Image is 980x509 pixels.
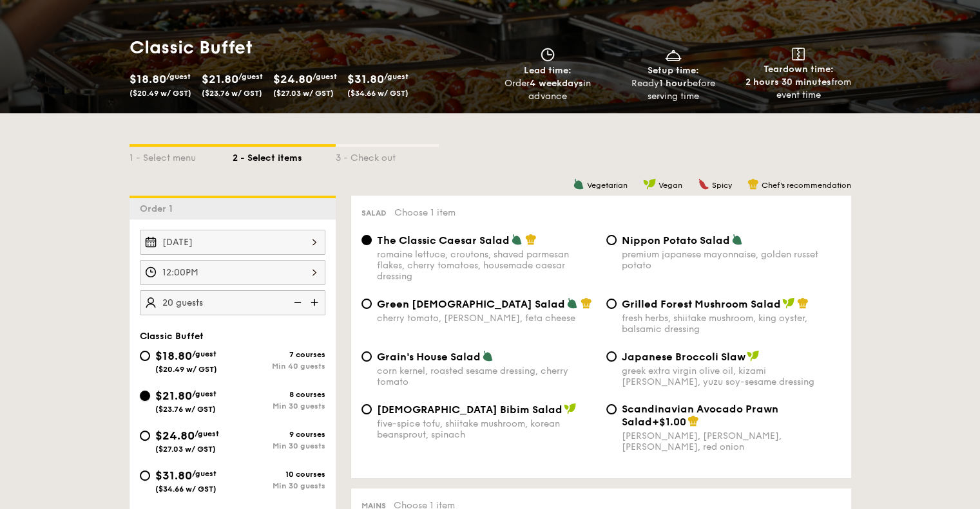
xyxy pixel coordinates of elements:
[797,297,809,309] img: icon-chef-hat.a58ddaea.svg
[524,65,572,76] span: Lead time:
[659,78,687,89] strong: 1 hour
[377,366,596,387] div: corn kernel, roasted sesame dressing, cherry tomato
[140,290,325,315] input: Number of guests
[233,402,325,411] div: Min 30 guests
[140,470,150,481] input: $31.80/guest($34.66 w/ GST)10 coursesMin 30 guests
[273,89,334,98] span: ($27.03 w/ GST)
[525,234,537,245] img: icon-chef-hat.a58ddaea.svg
[155,365,217,374] span: ($20.49 w/ GST)
[394,207,456,218] span: Choose 1 item
[664,48,683,62] img: icon-dish.430c3a2e.svg
[652,416,686,428] span: +$1.00
[130,89,191,98] span: ($20.49 w/ GST)
[658,181,682,190] span: Vegan
[377,234,510,246] span: The Classic Caesar Salad
[731,234,743,245] img: icon-vegetarian.fe4039eb.svg
[140,203,178,214] span: Order 1
[361,235,372,245] input: The Classic Caesar Saladromaine lettuce, croutons, shaved parmesan flakes, cherry tomatoes, house...
[233,441,325,450] div: Min 30 guests
[622,313,841,335] div: fresh herbs, shiitake mushroom, king oyster, balsamic dressing
[712,181,732,190] span: Spicy
[648,65,699,76] span: Setup time:
[233,147,336,165] div: 2 - Select items
[273,72,312,86] span: $24.80
[566,297,578,309] img: icon-vegetarian.fe4039eb.svg
[130,147,233,165] div: 1 - Select menu
[384,72,408,81] span: /guest
[347,72,384,86] span: $31.80
[233,390,325,399] div: 8 courses
[361,208,387,217] span: Salad
[202,72,238,86] span: $21.80
[377,249,596,282] div: romaine lettuce, croutons, shaved parmesan flakes, cherry tomatoes, housemade caesar dressing
[140,331,204,342] span: Classic Buffet
[581,297,592,309] img: icon-chef-hat.a58ddaea.svg
[587,181,628,190] span: Vegetarian
[377,351,481,363] span: Grain's House Salad
[482,350,494,362] img: icon-vegetarian.fe4039eb.svg
[622,366,841,387] div: greek extra virgin olive oil, kizami [PERSON_NAME], yuzu soy-sesame dressing
[747,178,759,190] img: icon-chef-hat.a58ddaea.svg
[622,351,745,363] span: Japanese Broccoli Slaw
[792,48,805,60] img: icon-teardown.65201eee.svg
[538,48,557,62] img: icon-clock.2db775ea.svg
[233,362,325,371] div: Min 40 guests
[622,234,730,246] span: Nippon Potato Salad
[233,350,325,359] div: 7 courses
[155,389,192,403] span: $21.80
[606,404,617,414] input: Scandinavian Avocado Prawn Salad+$1.00[PERSON_NAME], [PERSON_NAME], [PERSON_NAME], red onion
[155,405,216,414] span: ($23.76 w/ GST)
[192,349,216,358] span: /guest
[233,470,325,479] div: 10 courses
[643,178,656,190] img: icon-vegan.f8ff3823.svg
[698,178,709,190] img: icon-spicy.37a8142b.svg
[192,469,216,478] span: /guest
[747,350,760,362] img: icon-vegan.f8ff3823.svg
[140,391,150,401] input: $21.80/guest($23.76 w/ GST)8 coursesMin 30 guests
[615,77,731,103] div: Ready before serving time
[140,351,150,361] input: $18.80/guest($20.49 w/ GST)7 coursesMin 40 guests
[336,147,439,165] div: 3 - Check out
[238,72,263,81] span: /guest
[490,77,606,103] div: Order in advance
[606,351,617,362] input: Japanese Broccoli Slawgreek extra virgin olive oil, kizami [PERSON_NAME], yuzu soy-sesame dressing
[166,72,191,81] span: /guest
[573,178,584,190] img: icon-vegetarian.fe4039eb.svg
[347,89,408,98] span: ($34.66 w/ GST)
[741,76,856,102] div: from event time
[377,403,562,416] span: [DEMOGRAPHIC_DATA] Bibim Salad
[233,481,325,490] div: Min 30 guests
[361,404,372,414] input: [DEMOGRAPHIC_DATA] Bibim Saladfive-spice tofu, shiitake mushroom, korean beansprout, spinach
[140,430,150,441] input: $24.80/guest($27.03 w/ GST)9 coursesMin 30 guests
[155,349,192,363] span: $18.80
[622,298,781,310] span: Grilled Forest Mushroom Salad
[155,485,216,494] span: ($34.66 w/ GST)
[195,429,219,438] span: /guest
[287,290,306,315] img: icon-reduce.1d2dbef1.svg
[130,36,485,59] h1: Classic Buffet
[155,429,195,443] span: $24.80
[361,299,372,309] input: Green [DEMOGRAPHIC_DATA] Saladcherry tomato, [PERSON_NAME], feta cheese
[155,445,216,454] span: ($27.03 w/ GST)
[140,230,325,255] input: Event date
[745,77,831,88] strong: 2 hours 30 minutes
[762,181,851,190] span: Chef's recommendation
[377,313,596,324] div: cherry tomato, [PERSON_NAME], feta cheese
[312,72,337,81] span: /guest
[764,64,834,75] span: Teardown time:
[192,389,216,398] span: /guest
[530,78,582,89] strong: 4 weekdays
[782,297,795,309] img: icon-vegan.f8ff3823.svg
[377,298,565,310] span: Green [DEMOGRAPHIC_DATA] Salad
[511,234,523,245] img: icon-vegetarian.fe4039eb.svg
[361,351,372,362] input: Grain's House Saladcorn kernel, roasted sesame dressing, cherry tomato
[606,299,617,309] input: Grilled Forest Mushroom Saladfresh herbs, shiitake mushroom, king oyster, balsamic dressing
[140,260,325,285] input: Event time
[622,249,841,271] div: premium japanese mayonnaise, golden russet potato
[622,403,778,428] span: Scandinavian Avocado Prawn Salad
[130,72,166,86] span: $18.80
[622,430,841,452] div: [PERSON_NAME], [PERSON_NAME], [PERSON_NAME], red onion
[155,468,192,483] span: $31.80
[377,418,596,440] div: five-spice tofu, shiitake mushroom, korean beansprout, spinach
[233,430,325,439] div: 9 courses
